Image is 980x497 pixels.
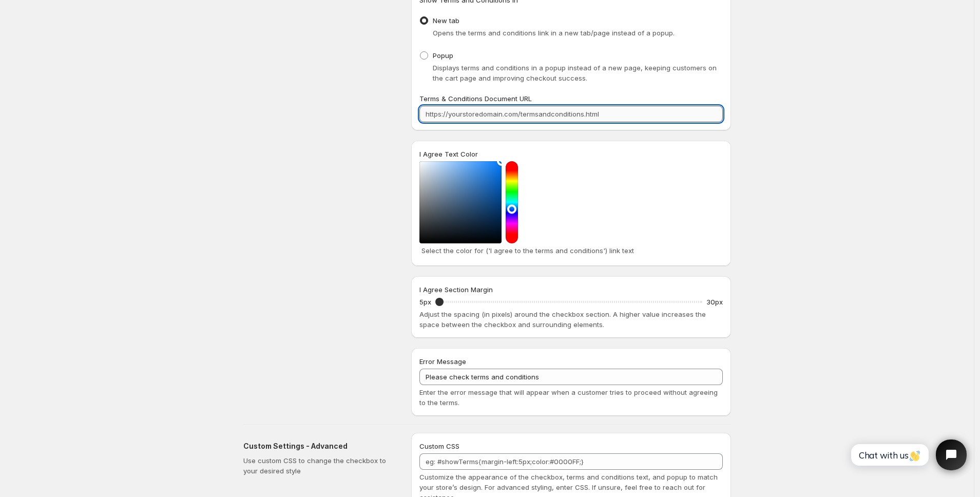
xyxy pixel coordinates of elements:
[433,51,453,60] span: Popup
[433,29,675,37] span: Opens the terms and conditions link in a new tab/page instead of a popup.
[419,285,493,294] span: I Agree Section Margin
[419,310,706,329] span: Adjust the spacing (in pixels) around the checkbox section. A higher value increases the space be...
[419,442,459,450] span: Custom CSS
[243,455,395,476] p: Use custom CSS to change the checkbox to your desired style
[419,388,718,407] span: Enter the error message that will appear when a customer tries to proceed without agreeing to the...
[706,297,723,307] p: 30px
[419,357,466,366] span: Error Message
[419,94,532,103] span: Terms & Conditions Document URL
[243,441,395,451] h2: Custom Settings - Advanced
[421,245,721,256] p: Select the color for ('I agree to the terms and conditions') link text
[419,149,478,159] label: I Agree Text Color
[419,106,723,122] input: https://yourstoredomain.com/termsandconditions.html
[840,431,975,479] iframe: Tidio Chat
[433,16,459,25] span: New tab
[419,297,431,307] p: 5px
[433,64,717,82] span: Displays terms and conditions in a popup instead of a new page, keeping customers on the cart pag...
